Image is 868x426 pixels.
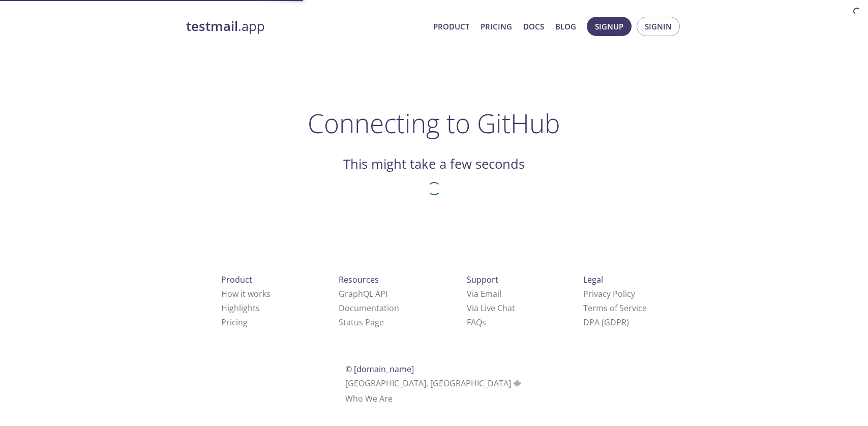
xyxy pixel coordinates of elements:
[467,317,486,328] a: FAQ
[345,363,414,375] span: © [DOMAIN_NAME]
[221,288,271,299] a: How it works
[186,17,238,35] strong: testmail
[339,302,399,314] a: Documentation
[339,317,384,328] a: Status Page
[339,288,387,299] a: GraphQL API
[583,317,629,328] a: DPA (GDPR)
[467,302,515,314] a: Via Live Chat
[583,302,647,314] a: Terms of Service
[467,274,498,285] span: Support
[583,288,635,299] a: Privacy Policy
[583,274,603,285] span: Legal
[645,20,672,33] span: Signin
[467,288,501,299] a: Via Email
[481,20,512,33] a: Pricing
[595,20,623,33] span: Signup
[555,20,576,33] a: Blog
[343,156,525,173] h2: This might take a few seconds
[339,274,379,285] span: Resources
[345,393,393,404] a: Who We Are
[345,378,523,389] span: [GEOGRAPHIC_DATA], [GEOGRAPHIC_DATA]
[482,317,486,328] span: s
[433,20,469,33] a: Product
[637,17,680,36] button: Signin
[186,18,425,35] a: testmail.app
[587,17,632,36] button: Signup
[221,302,260,314] a: Highlights
[523,20,544,33] a: Docs
[221,317,248,328] a: Pricing
[221,274,252,285] span: Product
[308,108,560,138] h1: Connecting to GitHub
